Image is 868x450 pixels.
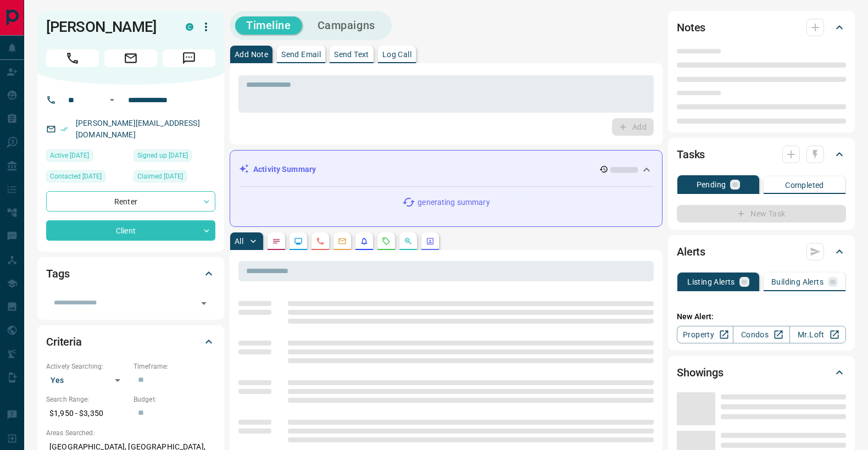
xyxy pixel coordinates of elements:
[105,93,119,107] button: Open
[46,18,169,36] h1: [PERSON_NAME]
[418,197,489,208] p: generating summary
[46,333,82,351] h2: Criteria
[677,243,705,260] h2: Alerts
[46,428,215,438] p: Areas Searched:
[307,16,386,35] button: Campaigns
[281,51,321,58] p: Send Email
[133,170,215,186] div: Wed Jun 18 2025
[50,150,89,161] span: Active [DATE]
[235,51,268,58] p: Add Note
[771,278,824,286] p: Building Alerts
[163,49,215,67] span: Message
[733,326,789,343] a: Condos
[785,181,824,189] p: Completed
[235,16,302,35] button: Timeline
[426,237,435,246] svg: Agent Actions
[294,237,303,246] svg: Lead Browsing Activity
[316,237,325,246] svg: Calls
[46,362,128,371] p: Actively Searching:
[137,150,188,161] span: Signed up [DATE]
[677,19,705,36] h2: Notes
[677,326,733,343] a: Property
[60,125,68,133] svg: Email Verified
[677,14,846,41] div: Notes
[46,49,99,67] span: Call
[133,149,215,165] div: Mon Jun 16 2025
[360,237,369,246] svg: Listing Alerts
[133,362,215,371] p: Timeframe:
[789,326,846,343] a: Mr.Loft
[46,191,215,212] div: Renter
[46,265,69,282] h2: Tags
[677,238,846,265] div: Alerts
[196,296,212,311] button: Open
[404,237,413,246] svg: Opportunities
[235,237,243,245] p: All
[338,237,347,246] svg: Emails
[677,146,705,163] h2: Tasks
[133,395,215,404] p: Budget:
[137,171,183,182] span: Claimed [DATE]
[334,51,369,58] p: Send Text
[50,171,102,182] span: Contacted [DATE]
[239,159,653,180] div: Activity Summary
[76,119,200,139] a: [PERSON_NAME][EMAIL_ADDRESS][DOMAIN_NAME]
[677,359,846,386] div: Showings
[677,311,846,323] p: New Alert:
[46,170,128,186] div: Wed Jun 18 2025
[46,371,128,389] div: Yes
[677,364,724,381] h2: Showings
[382,51,411,58] p: Log Call
[46,404,128,423] p: $1,950 - $3,350
[46,220,215,241] div: Client
[253,164,316,175] p: Activity Summary
[272,237,281,246] svg: Notes
[46,260,215,287] div: Tags
[46,329,215,355] div: Criteria
[697,181,726,188] p: Pending
[687,278,735,286] p: Listing Alerts
[46,149,128,165] div: Wed Aug 13 2025
[186,23,193,31] div: condos.ca
[382,237,391,246] svg: Requests
[677,141,846,168] div: Tasks
[46,395,128,404] p: Search Range:
[104,49,157,67] span: Email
